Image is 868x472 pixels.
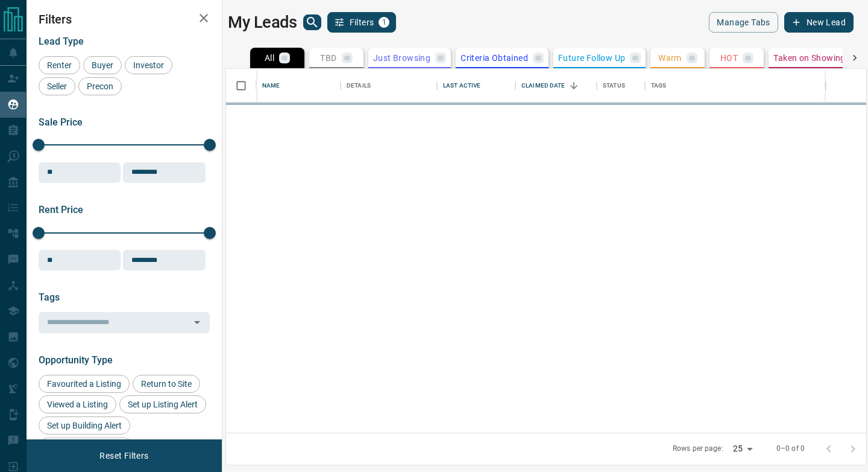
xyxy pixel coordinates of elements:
div: Claimed Date [521,69,565,103]
div: Set up Building Alert [39,416,130,435]
button: Sort [565,77,582,94]
span: Sale Price [39,116,83,128]
span: Investor [129,60,168,70]
p: Taken on Showings [773,54,850,62]
span: Buyer [87,60,118,70]
span: Opportunity Type [39,354,113,366]
p: Warm [658,54,682,62]
div: Details [347,69,371,103]
div: Favourited a Listing [39,375,130,393]
button: New Lead [784,12,854,33]
span: Set up Listing Alert [124,400,202,409]
div: Name [256,69,341,103]
div: Investor [125,56,172,74]
span: Favourited a Listing [43,379,125,389]
span: Tags [39,292,60,303]
div: Buyer [83,56,122,74]
span: Viewed a Listing [43,400,112,409]
span: Set up Building Alert [43,421,126,430]
div: Viewed a Listing [39,395,116,413]
p: 0–0 of 0 [776,444,805,454]
div: Tags [645,69,826,103]
div: Set up Listing Alert [119,395,206,413]
button: Manage Tabs [709,12,778,33]
span: Seller [43,81,71,91]
div: Status [603,69,625,103]
span: Renter [43,60,76,70]
p: Just Browsing [373,54,430,62]
div: Status [597,69,645,103]
div: Seller [39,77,75,95]
span: Precon [83,81,118,91]
p: Rows per page: [673,444,723,454]
div: Claimed Date [515,69,597,103]
h1: My Leads [228,13,297,32]
div: Last Active [437,69,515,103]
p: TBD [320,54,336,62]
div: Precon [78,77,122,95]
div: Name [262,69,280,103]
p: All [265,54,274,62]
p: Criteria Obtained [461,54,528,62]
button: Filters1 [327,12,397,33]
div: Renter [39,56,80,74]
span: Return to Site [137,379,196,389]
div: Last Active [443,69,480,103]
p: HOT [720,54,738,62]
p: Future Follow Up [558,54,625,62]
div: 25 [728,440,757,458]
span: 1 [380,18,388,27]
div: Tags [651,69,667,103]
button: Reset Filters [92,445,156,466]
div: Details [341,69,437,103]
div: Return to Site [133,375,200,393]
span: Lead Type [39,36,84,47]
button: Open [189,314,206,331]
h2: Filters [39,12,210,27]
span: Rent Price [39,204,83,215]
button: search button [303,14,321,30]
